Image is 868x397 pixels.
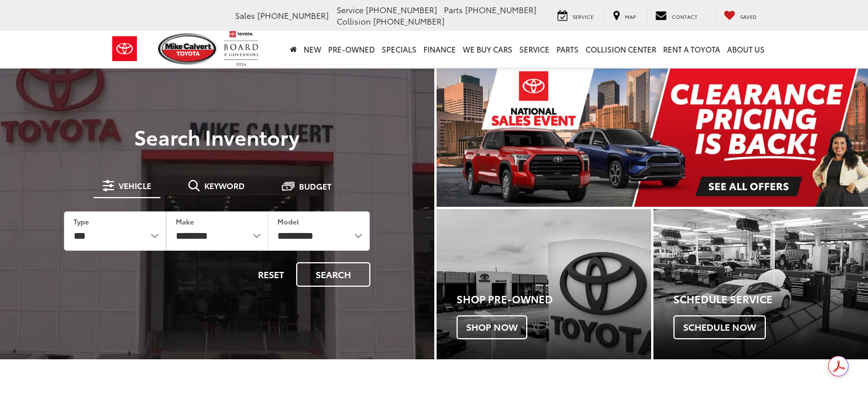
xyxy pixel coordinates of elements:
label: Type [74,216,89,226]
h4: Schedule Service [673,294,868,305]
a: My Saved Vehicles [715,10,765,22]
a: Finance [420,31,459,67]
span: Sales [235,10,255,21]
a: Shop Pre-Owned Shop Now [437,209,651,359]
span: Shop Now [457,315,527,339]
a: Map [604,10,644,22]
img: Toyota [103,30,146,67]
span: [PHONE_NUMBER] [257,10,329,21]
label: Model [277,216,299,226]
span: [PHONE_NUMBER] [373,15,445,27]
img: Mike Calvert Toyota [158,33,219,65]
h4: Shop Pre-Owned [457,294,651,305]
span: Schedule Now [673,315,766,339]
a: New [300,31,325,67]
div: Toyota [437,209,651,359]
a: About Us [724,31,768,67]
span: [PHONE_NUMBER] [366,4,437,15]
a: Service [549,10,602,22]
span: [PHONE_NUMBER] [465,4,536,15]
span: Contact [672,13,697,20]
a: Contact [647,10,706,22]
a: Service [516,31,553,67]
span: Parts [444,4,463,15]
a: Pre-Owned [325,31,378,67]
a: Collision Center [582,31,660,67]
button: Search [296,262,370,287]
a: WE BUY CARS [459,31,516,67]
h3: Search Inventory [48,125,386,148]
a: Specials [378,31,420,67]
button: Reset [248,262,294,287]
span: Collision [337,15,371,27]
span: Budget [299,182,332,190]
a: Parts [553,31,582,67]
span: Service [572,13,594,20]
span: Map [625,13,636,20]
span: Keyword [204,182,245,190]
label: Make [176,216,194,226]
a: Rent a Toyota [660,31,724,67]
div: Toyota [653,209,868,359]
span: Vehicle [119,182,151,190]
a: Home [286,31,300,67]
a: Schedule Service Schedule Now [653,209,868,359]
span: Saved [740,13,757,20]
span: Service [337,4,364,15]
